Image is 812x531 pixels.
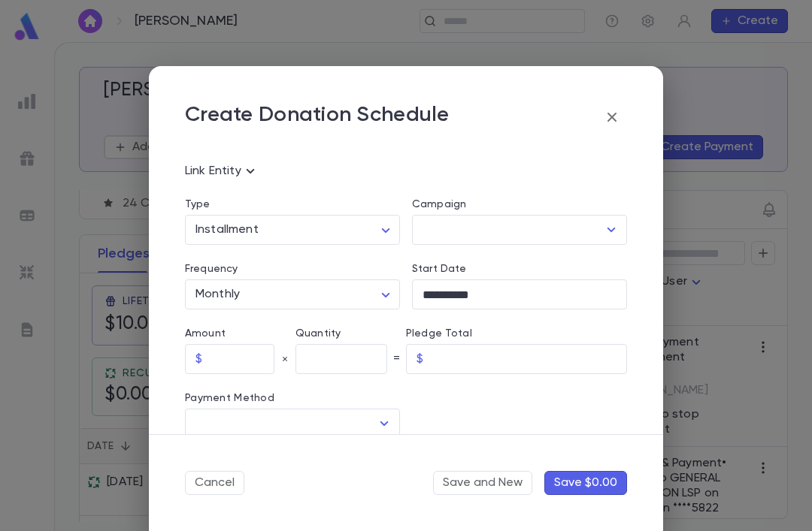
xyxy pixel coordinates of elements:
p: = [393,351,400,367]
label: Campaign [412,198,466,210]
span: Installment [195,224,259,236]
label: Pledge Total [406,327,627,339]
button: Save $0.00 [544,471,627,495]
p: $ [195,351,202,367]
label: Amount [185,327,295,339]
button: Save and New [433,471,532,495]
button: Open [601,219,622,240]
div: Monthly [185,280,400,309]
label: Frequency [185,263,238,275]
span: Monthly [195,288,240,300]
label: Start Date [412,263,627,275]
input: Choose date, selected date is Sep 21, 2025 [412,280,627,309]
div: Installment [185,216,400,245]
button: Cancel [185,471,244,495]
p: Link Entity [185,162,259,180]
p: Create Donation Schedule [185,102,450,132]
p: Payment Method [185,392,400,404]
button: Open [374,413,395,434]
label: Type [185,198,211,210]
label: Quantity [295,327,406,339]
p: $ [417,351,423,367]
